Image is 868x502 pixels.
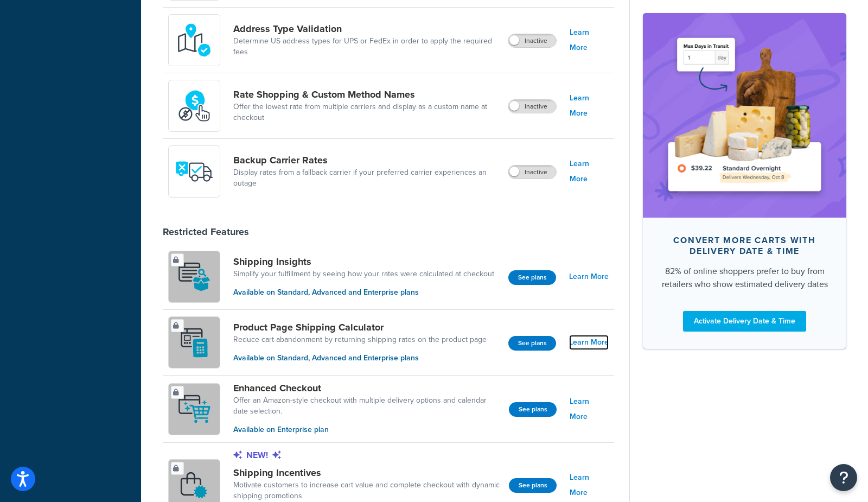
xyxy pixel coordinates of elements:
a: Learn More [570,394,609,424]
a: Product Page Shipping Calculator [233,321,487,333]
label: Inactive [508,34,556,47]
a: Enhanced Checkout [233,382,500,394]
div: Convert more carts with delivery date & time [660,234,829,256]
img: icon-duo-feat-backup-carrier-4420b188.png [175,152,213,190]
a: Learn More [570,91,609,121]
p: Available on Standard, Advanced and Enterprise plans [233,287,494,298]
a: Motivate customers to increase cart value and complete checkout with dynamic shipping promotions [233,480,500,501]
button: See plans [509,402,557,417]
a: Learn More [569,269,609,284]
a: Learn More [570,156,609,187]
a: Learn More [569,335,609,350]
a: Offer an Amazon-style checkout with multiple delivery options and calendar date selection. [233,395,500,417]
img: icon-duo-feat-rate-shopping-ecdd8bed.png [175,87,213,125]
a: Determine US address types for UPS or FedEx in order to apply the required fees [233,36,499,58]
a: Shipping Insights [233,256,494,268]
a: Activate Delivery Date & Time [683,310,806,331]
p: Available on Enterprise plan [233,424,500,436]
p: Available on Standard, Advanced and Enterprise plans [233,352,487,364]
a: Learn More [570,470,609,500]
button: See plans [508,336,556,351]
button: See plans [508,270,556,285]
label: Inactive [508,100,556,113]
a: Address Type Validation [233,23,499,35]
button: Open Resource Center [830,464,857,491]
img: feature-image-ddt-36eae7f7280da8017bfb280eaccd9c446f90b1fe08728e4019434db127062ab4.png [659,29,830,201]
a: Display rates from a fallback carrier if your preferred carrier experiences an outage [233,167,499,189]
p: New! [233,449,500,461]
img: kIG8fy0lQAAAABJRU5ErkJggg== [175,21,213,59]
a: Rate Shopping & Custom Method Names [233,88,499,100]
div: 82% of online shoppers prefer to buy from retailers who show estimated delivery dates [660,264,829,290]
a: Simplify your fulfillment by seeing how your rates were calculated at checkout [233,269,494,279]
a: Backup Carrier Rates [233,154,499,166]
a: Reduce cart abandonment by returning shipping rates on the product page [233,334,487,345]
a: Learn More [570,25,609,55]
a: Offer the lowest rate from multiple carriers and display as a custom name at checkout [233,101,499,123]
label: Inactive [508,166,556,179]
button: See plans [509,478,557,493]
div: Restricted Features [163,226,249,238]
a: New!Shipping Incentives [233,449,500,479]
